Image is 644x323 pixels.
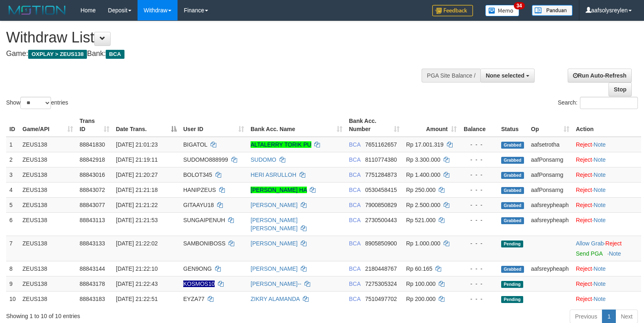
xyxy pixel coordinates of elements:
a: Reject [576,172,592,178]
span: 88843113 [80,217,105,223]
span: Copy 7651162657 to clipboard [365,141,397,148]
td: ZEUS138 [19,236,76,261]
a: Note [609,250,621,257]
span: SUDOMO888999 [183,156,228,163]
span: [DATE] 21:22:10 [116,265,158,272]
span: Pending [501,241,523,247]
td: · [573,197,641,212]
td: · [573,276,641,291]
td: 4 [6,182,19,197]
td: ZEUS138 [19,276,76,291]
td: aafPonsarng [528,152,573,167]
td: · [573,152,641,167]
a: ALTALERRY TORIK PU [251,141,311,148]
span: 88843178 [80,281,105,287]
a: HERI ASRULLOH [251,172,296,178]
a: Note [594,202,606,208]
span: BCA [349,281,360,287]
label: Search: [558,97,638,109]
span: 88841830 [80,141,105,148]
img: Feedback.jpg [432,5,473,16]
span: SUNGAIPENUH [183,217,225,223]
td: ZEUS138 [19,291,76,306]
span: · [576,240,605,247]
span: Copy 8905850900 to clipboard [365,240,397,247]
div: Showing 1 to 10 of 10 entries [6,309,262,320]
td: 1 [6,137,19,152]
img: panduan.png [532,5,573,16]
td: aafsreypheaph [528,261,573,276]
th: Balance [460,114,498,137]
a: Send PGA [576,250,602,257]
td: 9 [6,276,19,291]
a: Stop [608,82,632,96]
a: Allow Grab [576,240,604,247]
span: GITAAYU18 [183,202,214,208]
span: Copy 7275305324 to clipboard [365,281,397,287]
a: [PERSON_NAME] [251,240,298,247]
td: 2 [6,152,19,167]
a: ZIKRY ALAMANDA [251,296,300,302]
td: aafPonsarng [528,182,573,197]
div: - - - [463,201,495,209]
span: Nama rekening ada tanda titik/strip, harap diedit [183,281,215,287]
span: [DATE] 21:20:27 [116,172,158,178]
td: 3 [6,167,19,182]
a: Note [594,141,606,148]
td: · [573,212,641,236]
a: Reject [576,202,592,208]
span: Pending [501,281,523,288]
span: Grabbed [501,266,524,273]
span: BCA [349,265,360,272]
a: Run Auto-Refresh [568,69,632,82]
span: [DATE] 21:21:22 [116,202,158,208]
span: OXPLAY > ZEUS138 [28,50,87,59]
span: Grabbed [501,142,524,149]
a: Reject [576,281,592,287]
h1: Withdraw List [6,29,421,46]
span: BCA [349,217,360,223]
span: Rp 17.001.319 [406,141,444,148]
div: - - - [463,140,495,149]
span: Grabbed [501,172,524,179]
span: Rp 2.500.000 [406,202,440,208]
span: Rp 250.000 [406,187,435,193]
div: - - - [463,239,495,247]
span: 88843072 [80,187,105,193]
div: - - - [463,295,495,303]
td: · [573,167,641,182]
span: Rp 1.400.000 [406,172,440,178]
a: Reject [576,156,592,163]
span: Copy 7510497702 to clipboard [365,296,397,302]
span: 88842918 [80,156,105,163]
td: ZEUS138 [19,167,76,182]
span: Copy 0530458415 to clipboard [365,187,397,193]
td: 5 [6,197,19,212]
a: [PERSON_NAME] [251,265,298,272]
button: None selected [480,69,535,82]
span: BCA [349,187,360,193]
a: Note [594,156,606,163]
td: ZEUS138 [19,152,76,167]
span: 88843144 [80,265,105,272]
span: BCA [349,296,360,302]
h4: Game: Bank: [6,50,421,58]
span: BCA [106,50,124,59]
span: Copy 8110774380 to clipboard [365,156,397,163]
div: PGA Site Balance / [422,69,480,82]
a: [PERSON_NAME] HA [251,187,307,193]
span: Rp 60.165 [406,265,433,272]
td: 8 [6,261,19,276]
td: · [573,291,641,306]
span: [DATE] 21:22:51 [116,296,158,302]
label: Show entries [6,97,68,109]
th: Bank Acc. Number: activate to sort column ascending [346,114,403,137]
img: MOTION_logo.png [6,4,68,16]
a: Note [594,187,606,193]
td: 7 [6,236,19,261]
span: BCA [349,172,360,178]
span: Rp 521.000 [406,217,435,223]
span: Rp 100.000 [406,281,435,287]
td: · [573,236,641,261]
a: Note [594,281,606,287]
